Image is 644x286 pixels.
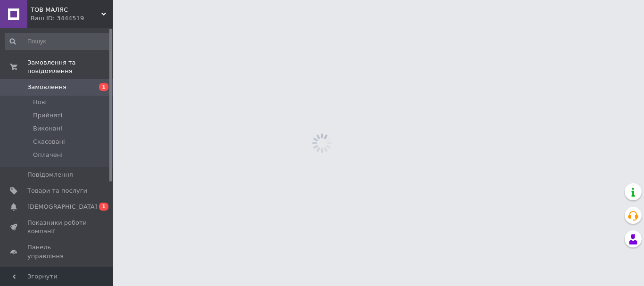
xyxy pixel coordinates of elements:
span: Виконані [33,124,62,133]
span: Оплачені [33,151,63,159]
span: Замовлення [27,83,66,91]
span: Панель управління [27,243,87,260]
input: Пошук [5,33,111,50]
span: Замовлення та повідомлення [27,58,113,75]
span: Товари та послуги [27,187,87,195]
span: ТОВ МАЛЯС [31,6,101,14]
span: Нові [33,98,47,106]
span: Прийняті [33,111,62,120]
div: Ваш ID: 3444519 [31,14,113,23]
span: Скасовані [33,138,65,146]
span: Повідомлення [27,171,73,179]
span: 1 [99,203,108,211]
span: [DEMOGRAPHIC_DATA] [27,203,97,211]
span: Показники роботи компанії [27,219,87,236]
span: 1 [99,83,108,91]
